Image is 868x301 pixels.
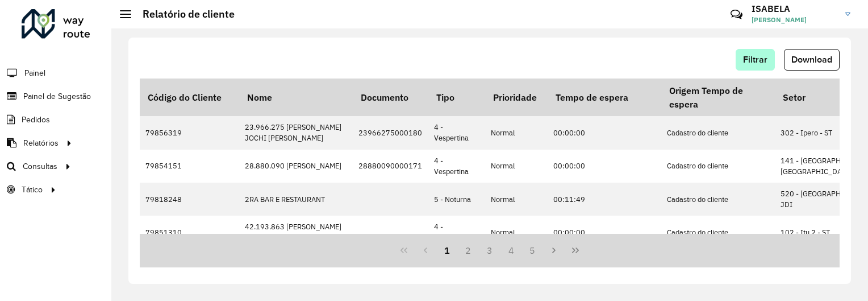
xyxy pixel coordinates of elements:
[724,2,749,27] a: Contato Rápido
[428,79,485,116] th: Tipo
[428,183,485,216] td: 5 - Noturna
[736,49,775,71] button: Filtrar
[140,150,239,183] td: 79854151
[752,3,837,14] h3: ISABELA
[485,150,548,183] td: Normal
[661,79,775,116] th: Origem Tempo de espera
[485,79,548,116] th: Prioridade
[239,79,353,116] th: Nome
[784,49,840,71] button: Download
[548,150,661,183] td: 00:00:00
[140,116,239,149] td: 79856319
[140,183,239,216] td: 79818248
[548,79,661,116] th: Tempo de espera
[565,240,586,261] button: Last Page
[485,183,548,216] td: Normal
[140,216,239,249] td: 79851310
[548,116,661,149] td: 00:00:00
[743,55,767,64] span: Filtrar
[23,137,59,149] span: Relatórios
[239,150,353,183] td: 28.880.090 [PERSON_NAME]
[500,240,522,261] button: 4
[23,90,91,102] span: Painel de Sugestão
[543,240,565,261] button: Next Page
[353,150,428,183] td: 28880090000171
[479,240,500,261] button: 3
[522,240,544,261] button: 5
[131,8,235,20] h2: Relatório de cliente
[548,183,661,216] td: 00:11:49
[661,216,775,249] td: Cadastro do cliente
[548,216,661,249] td: 00:00:00
[661,183,775,216] td: Cadastro do cliente
[457,240,479,261] button: 2
[428,150,485,183] td: 4 - Vespertina
[428,216,485,249] td: 4 - Vespertina
[239,216,353,249] td: 42.193.863 [PERSON_NAME] [PERSON_NAME] SAN
[24,67,45,79] span: Painel
[22,184,43,196] span: Tático
[485,216,548,249] td: Normal
[140,79,239,116] th: Código do Cliente
[428,116,485,149] td: 4 - Vespertina
[485,116,548,149] td: Normal
[661,150,775,183] td: Cadastro do cliente
[752,15,837,25] span: [PERSON_NAME]
[353,79,428,116] th: Documento
[661,116,775,149] td: Cadastro do cliente
[23,160,57,172] span: Consultas
[791,55,832,64] span: Download
[239,116,353,149] td: 23.966.275 [PERSON_NAME] JOCHI [PERSON_NAME]
[239,183,353,216] td: 2RA BAR E RESTAURANT
[353,116,428,149] td: 23966275000180
[22,114,50,126] span: Pedidos
[436,240,458,261] button: 1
